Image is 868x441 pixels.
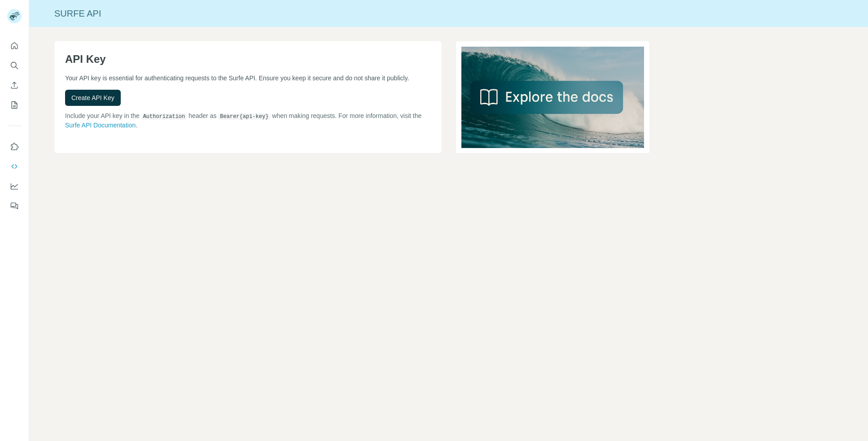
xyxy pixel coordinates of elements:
p: Your API key is essential for authenticating requests to the Surfe API. Ensure you keep it secure... [65,74,431,83]
button: My lists [7,97,22,113]
a: Surfe API Documentation [65,122,136,129]
button: Enrich CSV [7,77,22,93]
button: Feedback [7,198,22,214]
span: Create API Key [71,93,114,102]
div: Surfe API [29,7,868,20]
code: Authorization [141,114,187,120]
button: Quick start [7,38,22,54]
button: Create API Key [65,90,121,106]
p: Include your API key in the header as when making requests. For more information, visit the . [65,111,431,130]
button: Search [7,57,22,74]
button: Dashboard [7,178,22,194]
button: Use Surfe API [7,158,22,175]
button: Use Surfe on LinkedIn [7,139,22,155]
code: Bearer {api-key} [218,114,270,120]
h1: API Key [65,52,431,66]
